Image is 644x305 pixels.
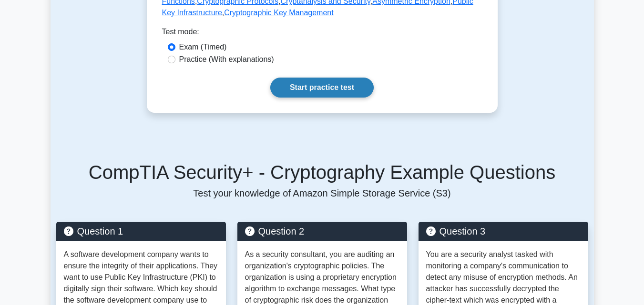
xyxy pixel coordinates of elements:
h5: Question 3 [426,226,581,237]
label: Practice (With explanations) [179,54,274,65]
a: Start practice test [270,78,374,98]
p: Test your knowledge of Amazon Simple Storage Service (S3) [56,187,588,199]
label: Exam (Timed) [179,41,227,53]
div: Test mode: [162,26,482,41]
h5: Question 1 [64,226,218,237]
h5: Question 2 [245,226,399,237]
a: Cryptographic Key Management [224,9,333,17]
h5: CompTIA Security+ - Cryptography Example Questions [56,161,588,184]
